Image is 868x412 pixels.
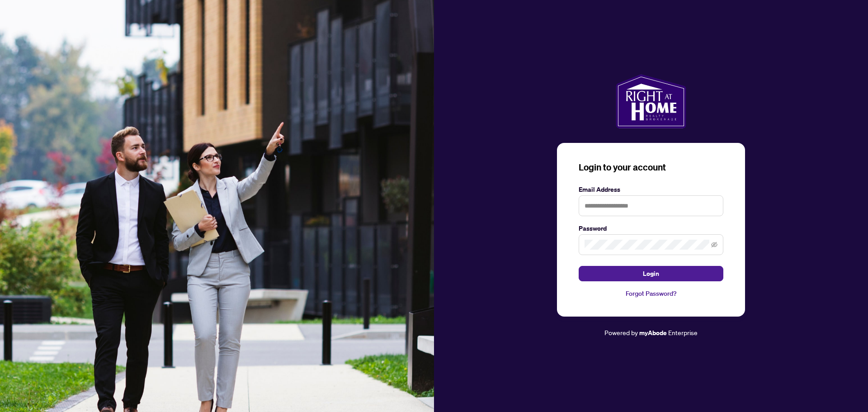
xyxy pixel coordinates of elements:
span: Enterprise [668,328,698,336]
span: Powered by [604,328,638,336]
a: myAbode [639,328,667,338]
img: ma-logo [616,74,686,128]
h3: Login to your account [579,161,723,174]
button: Login [579,266,723,281]
label: Password [579,223,723,233]
label: Email Address [579,185,723,194]
span: eye-invisible [711,242,717,248]
a: Forgot Password? [579,289,723,298]
span: Login [643,266,659,281]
